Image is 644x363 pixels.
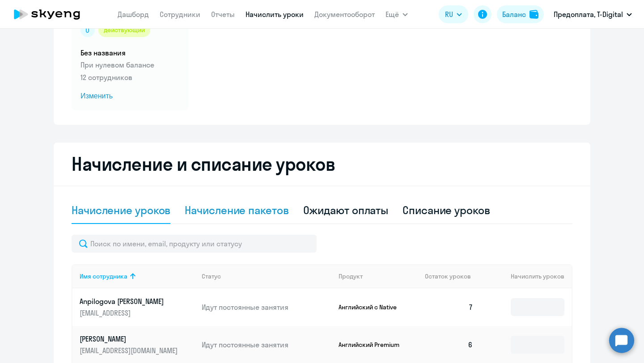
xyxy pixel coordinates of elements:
[502,9,526,20] div: Баланс
[72,153,572,175] h2: Начисление и списание уроков
[339,272,363,280] div: Продукт
[80,272,127,280] div: Имя сотрудника
[549,4,636,25] button: Предоплата, T-Digital
[530,10,538,19] img: balance
[246,10,304,19] a: Начислить уроки
[202,272,331,280] div: Статус
[80,296,195,318] a: Anpilogova [PERSON_NAME][EMAIL_ADDRESS]
[80,296,180,306] p: Anpilogova [PERSON_NAME]
[80,59,180,70] p: При нулевом балансе
[118,10,149,19] a: Дашборд
[418,288,480,326] td: 7
[80,91,180,101] span: Изменить
[80,48,180,58] h5: Без названия
[80,72,180,83] p: 12 сотрудников
[425,272,480,280] div: Остаток уроков
[303,203,389,217] div: Ожидают оплаты
[425,272,471,280] span: Остаток уроков
[202,340,331,350] p: Идут постоянные занятия
[554,9,623,20] p: Предоплата, T-Digital
[72,235,317,253] input: Поиск по имени, email, продукту или статусу
[339,303,406,311] p: Английский с Native
[202,302,331,312] p: Идут постоянные занятия
[80,308,180,318] p: [EMAIL_ADDRESS]
[185,203,288,217] div: Начисление пакетов
[160,10,200,19] a: Сотрудники
[386,9,399,20] span: Ещё
[80,346,180,355] p: [EMAIL_ADDRESS][DOMAIN_NAME]
[386,5,408,23] button: Ещё
[445,9,453,20] span: RU
[439,5,468,23] button: RU
[339,341,406,349] p: Английский Premium
[211,10,235,19] a: Отчеты
[339,272,418,280] div: Продукт
[80,272,195,280] div: Имя сотрудника
[98,23,150,37] div: действующий
[202,272,221,280] div: Статус
[402,203,490,217] div: Списание уроков
[80,334,180,344] p: [PERSON_NAME]
[80,334,195,355] a: [PERSON_NAME][EMAIL_ADDRESS][DOMAIN_NAME]
[314,10,375,19] a: Документооборот
[72,203,170,217] div: Начисление уроков
[480,264,572,288] th: Начислить уроков
[497,5,544,23] button: Балансbalance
